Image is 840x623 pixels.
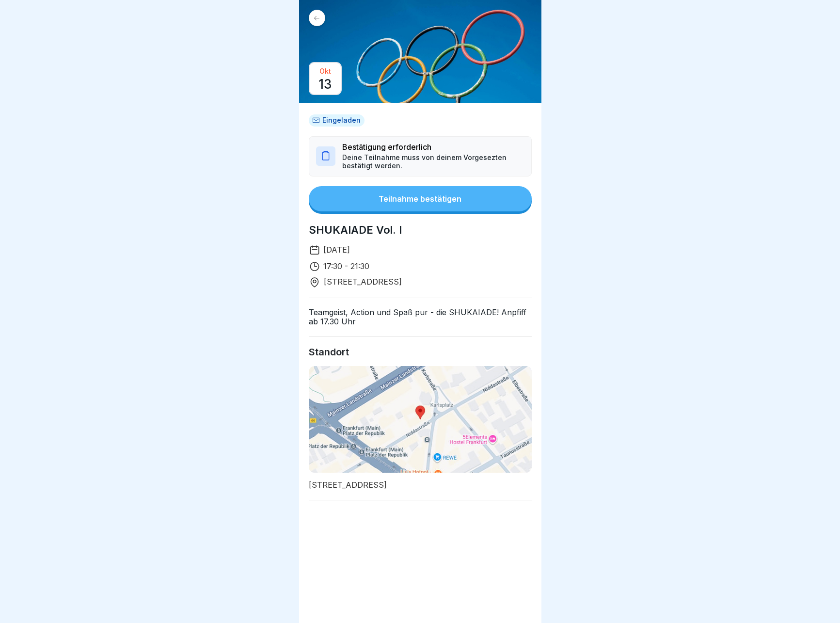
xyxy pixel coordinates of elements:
[324,277,402,287] p: [STREET_ADDRESS]
[309,480,532,490] p: [STREET_ADDRESS]
[309,186,532,211] button: Teilnahme bestätigen
[318,78,332,91] p: 13
[323,262,532,271] p: 17:30 - 21:30
[342,143,524,152] p: Bestätigung erforderlich
[309,114,365,127] div: Eingeladen
[379,194,461,203] div: Teilnahme bestätigen
[309,224,532,237] h1: SHUKAIADE Vol. I
[342,154,524,170] p: Deine Teilnahme muss von deinem Vorgesezten bestätigt werden.
[323,245,532,255] p: [DATE]
[309,346,532,358] h2: Standort
[309,366,532,473] img: staticmap
[309,308,532,326] p: Teamgeist, Action und Spaß pur - die SHUKAIADE! Anpfiff ab 17.30 Uhr
[319,66,331,76] p: Okt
